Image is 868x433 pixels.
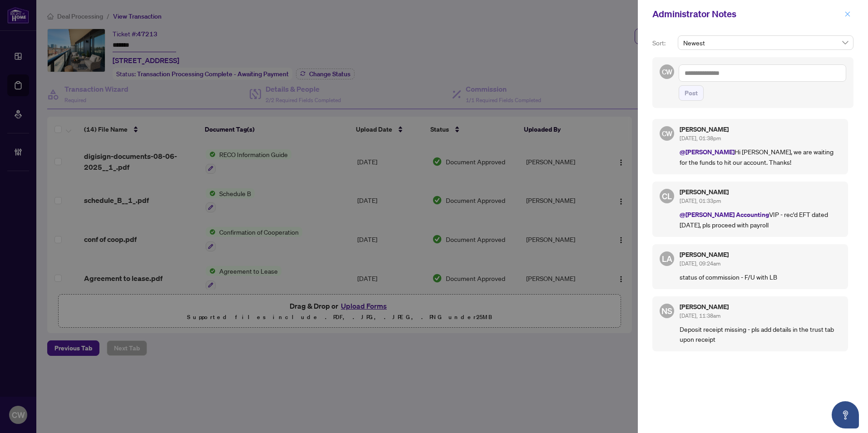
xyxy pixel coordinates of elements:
[679,85,704,101] button: Post
[832,401,859,428] button: Open asap
[661,305,672,317] span: NS
[680,189,841,195] h5: [PERSON_NAME]
[680,135,721,142] span: [DATE], 01:38pm
[680,197,721,204] span: [DATE], 01:33pm
[680,147,841,167] p: Hi [PERSON_NAME], we are waiting for the funds to hit our account. Thanks!
[680,126,841,133] h5: [PERSON_NAME]
[661,128,672,138] span: CW
[652,38,674,48] p: Sort:
[680,209,841,230] p: VIP - rec'd EFT dated [DATE], pls proceed with payroll
[680,304,841,310] h5: [PERSON_NAME]
[680,260,720,267] span: [DATE], 09:24am
[680,210,769,219] span: @[PERSON_NAME] Accounting
[680,148,735,156] span: @[PERSON_NAME]
[661,66,672,77] span: CW
[680,272,841,282] p: status of commission - F/U with LB
[652,7,842,21] div: Administrator Notes
[662,190,672,202] span: CL
[662,252,672,265] span: LA
[844,11,851,17] span: close
[683,36,848,49] span: Newest
[680,324,841,344] p: Deposit receipt missing - pls add details in the trust tab upon receipt
[680,312,720,319] span: [DATE], 11:38am
[680,251,841,258] h5: [PERSON_NAME]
